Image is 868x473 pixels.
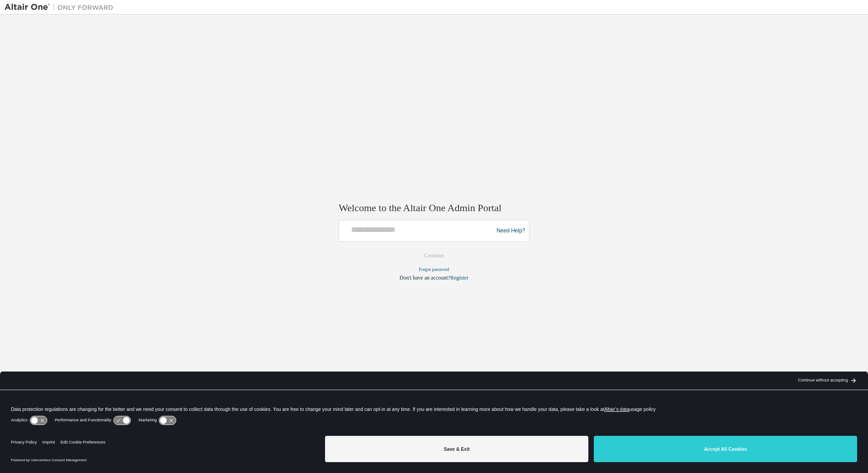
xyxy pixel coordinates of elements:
[450,275,469,281] a: Register
[399,275,450,281] span: Don't have an account?
[339,202,529,214] h2: Welcome to the Altair One Admin Portal
[419,267,449,272] a: Forgot password
[5,3,118,12] img: Altair One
